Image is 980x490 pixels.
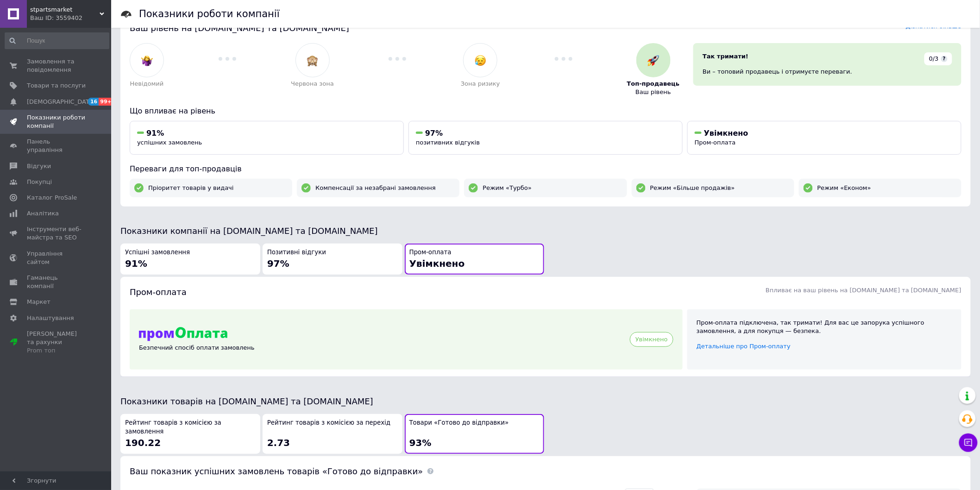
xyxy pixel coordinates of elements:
img: :rocket: [647,55,659,66]
span: ? [941,56,948,62]
span: Панель управління [27,138,86,154]
span: Маркет [27,298,50,306]
span: Товари та послуги [27,82,86,90]
div: Ваш ID: 3559402 [30,14,111,22]
span: успішних замовлень [137,139,202,146]
span: Компенсації за незабрані замовлення [315,184,436,192]
span: Управління сайтом [27,250,86,266]
span: Увімкнено [409,258,465,269]
span: Товари «Готово до відправки» [409,419,509,427]
span: Невідомий [130,80,164,88]
span: 93% [409,437,432,448]
span: Ваш рівень [635,88,671,96]
span: Топ-продавець [627,80,680,88]
span: 97% [267,258,289,269]
img: prom-payment [139,327,227,341]
span: Так тримати! [703,53,748,60]
span: Відгуки [27,162,51,170]
span: Рейтинг товарів з комісією за замовлення [125,419,256,436]
span: Пром-оплата [695,139,736,146]
span: Червона зона [291,80,334,88]
span: [DEMOGRAPHIC_DATA] [27,98,95,106]
span: Аналітика [27,209,59,218]
button: Пром-оплатаУвімкнено [405,244,545,275]
input: Пошук [5,32,109,49]
span: Успішні замовлення [125,248,190,257]
span: Ваш показник успішних замовлень товарів «Готово до відправки» [130,466,423,476]
button: УвімкненоПром-оплата [687,121,961,155]
span: Режим «Турбо» [483,184,532,192]
span: [PERSON_NAME] та рахунки [27,330,86,355]
span: Ваш рівень на [DOMAIN_NAME] та [DOMAIN_NAME] [130,23,349,33]
span: Безпечний спосіб оплати замовлень [139,344,255,351]
span: Інструменти веб-майстра та SEO [27,225,86,242]
span: Режим «Більше продажів» [650,184,735,192]
span: 91% [125,258,147,269]
span: 2.73 [267,437,290,448]
span: Покупці [27,178,52,186]
button: Успішні замовлення91% [120,244,260,275]
span: Рейтинг товарів з комісією за перехід [267,419,390,427]
span: Показники компанії на [DOMAIN_NAME] та [DOMAIN_NAME] [120,226,378,236]
span: 190.22 [125,437,161,448]
button: Позитивні відгуки97% [263,244,402,275]
span: Переваги для топ-продавців [130,164,242,173]
span: позитивних відгуків [416,139,480,146]
h1: Показники роботи компанії [139,8,280,19]
button: Чат з покупцем [959,433,978,452]
img: :see_no_evil: [307,55,318,66]
button: Товари «Готово до відправки»93% [405,414,545,453]
button: 97%позитивних відгуків [408,121,683,155]
button: Рейтинг товарів з комісією за замовлення190.22 [120,414,260,453]
span: Що впливає на рівень [130,107,215,115]
button: Рейтинг товарів з комісією за перехід2.73 [263,414,402,453]
span: Пром-оплата [409,248,452,257]
div: Ви – топовий продавець і отримуєте переваги. [703,68,952,76]
div: Увімкнено [630,332,673,347]
span: stpartsmarket [30,6,100,14]
span: Налаштування [27,314,74,322]
div: 0/3 [924,52,952,65]
span: 91% [146,129,164,138]
span: Впливає на ваш рівень на [DOMAIN_NAME] та [DOMAIN_NAME] [766,287,961,294]
span: Пром-оплата [130,287,187,297]
span: Показники роботи компанії [27,113,86,130]
span: 99+ [99,98,114,106]
span: 16 [88,98,99,106]
span: Каталог ProSale [27,194,77,202]
span: Гаманець компанії [27,274,86,290]
span: Пріоритет товарів у видачі [148,184,234,192]
span: Увімкнено [704,129,748,138]
span: 97% [425,129,443,138]
a: Детальніше про Пром-оплату [697,343,791,350]
span: Зона ризику [461,80,500,88]
span: Показники товарів на [DOMAIN_NAME] та [DOMAIN_NAME] [120,396,373,406]
img: :disappointed_relieved: [475,55,486,66]
span: Режим «Економ» [817,184,871,192]
div: Пром-оплата підключена, так тримати! Для вас це запорука успішного замовлення, а для покупця — бе... [697,319,952,335]
button: 91%успішних замовлень [130,121,404,155]
div: Prom топ [27,346,86,355]
span: Замовлення та повідомлення [27,57,86,74]
img: :woman-shrugging: [141,55,153,66]
span: Позитивні відгуки [267,248,326,257]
